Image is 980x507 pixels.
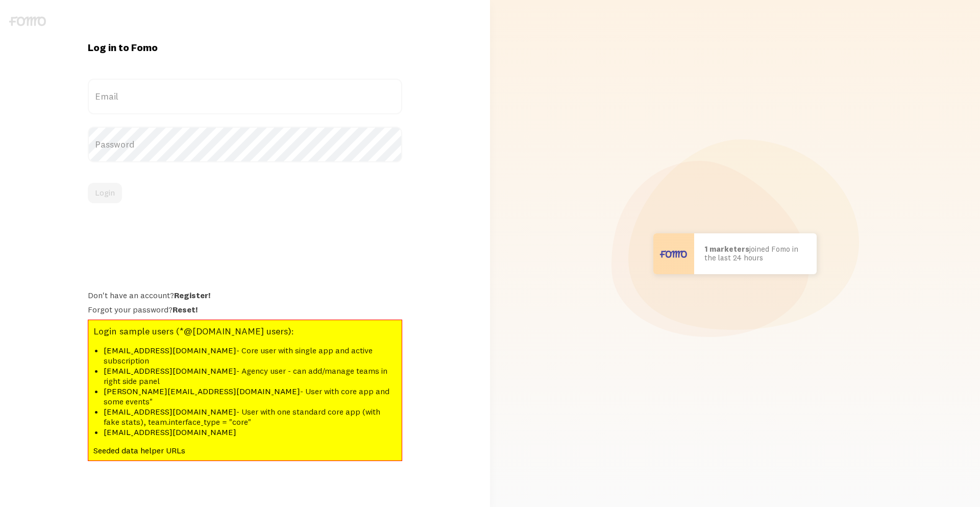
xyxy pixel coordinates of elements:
[104,427,236,437] a: [EMAIL_ADDRESS][DOMAIN_NAME]
[104,386,300,396] a: [PERSON_NAME][EMAIL_ADDRESS][DOMAIN_NAME]
[104,366,236,376] a: [EMAIL_ADDRESS][DOMAIN_NAME]
[88,290,402,300] div: Don't have an account?
[653,233,694,274] img: User avatar
[104,386,397,406] li: - User with core app and some events"
[173,304,198,315] a: Reset!
[93,445,185,455] a: Seeded data helper URLs
[88,304,402,315] div: Forgot your password?
[704,245,806,262] p: joined Fomo in the last 24 hours
[174,290,210,300] a: Register!
[104,366,397,386] li: - Agency user - can add/manage teams in right side panel
[88,79,402,114] label: Email
[88,41,402,54] h1: Log in to Fomo
[9,16,46,26] img: fomo-logo-gray.svg
[93,325,397,337] h3: Login sample users (*@[DOMAIN_NAME] users):
[104,406,236,417] a: [EMAIL_ADDRESS][DOMAIN_NAME]
[104,406,397,427] li: - User with one standard core app (with fake stats), team.interface_type = "core"
[104,345,397,366] li: - Core user with single app and active subscription
[88,127,402,162] label: Password
[104,345,236,355] a: [EMAIL_ADDRESS][DOMAIN_NAME]
[704,244,749,254] b: 1 marketers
